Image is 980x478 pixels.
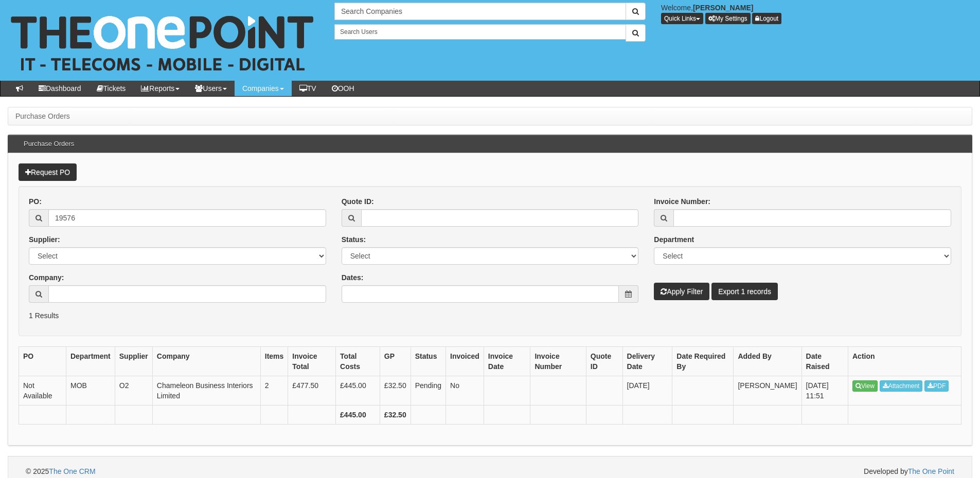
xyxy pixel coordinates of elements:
[260,376,288,405] td: 2
[380,346,411,376] th: GP
[711,283,778,300] a: Export 1 records
[152,376,260,405] td: Chameleon Business Interiors Limited
[115,376,152,405] td: O2
[89,81,134,96] a: Tickets
[734,346,801,376] th: Added By
[66,346,115,376] th: Department
[752,13,781,24] a: Logout
[530,346,586,376] th: Invoice Number
[380,376,411,405] td: £32.50
[133,81,187,96] a: Reports
[924,380,949,392] a: PDF
[19,135,79,153] h3: Purchase Orders
[336,405,380,424] th: £445.00
[484,346,530,376] th: Invoice Date
[29,196,42,207] label: PO:
[852,380,878,392] a: View
[334,3,626,20] input: Search Companies
[19,376,66,405] td: Not Available
[288,376,336,405] td: £477.50
[622,346,672,376] th: Delivery Date
[19,163,77,181] a: Request PO
[288,346,336,376] th: Invoice Total
[324,81,362,96] a: OOH
[672,346,734,376] th: Date Required By
[26,467,96,475] span: © 2025
[693,4,753,12] b: [PERSON_NAME]
[705,13,751,24] a: My Settings
[908,467,954,475] a: The One Point
[380,405,411,424] th: £32.50
[586,346,622,376] th: Quote ID
[848,346,961,376] th: Action
[653,3,980,24] div: Welcome,
[15,111,70,121] li: Purchase Orders
[734,376,801,405] td: [PERSON_NAME]
[235,81,292,96] a: Companies
[187,81,235,96] a: Users
[29,272,64,283] label: Company:
[342,272,364,283] label: Dates:
[446,376,484,405] td: No
[260,346,288,376] th: Items
[661,13,703,24] button: Quick Links
[49,467,95,475] a: The One CRM
[342,234,366,245] label: Status:
[801,376,848,405] td: [DATE] 11:51
[622,376,672,405] td: [DATE]
[654,234,694,245] label: Department
[66,376,115,405] td: MOB
[654,283,709,300] button: Apply Filter
[336,346,380,376] th: Total Costs
[31,81,89,96] a: Dashboard
[446,346,484,376] th: Invoiced
[342,196,374,207] label: Quote ID:
[152,346,260,376] th: Company
[334,24,626,40] input: Search Users
[19,346,66,376] th: PO
[29,234,60,245] label: Supplier:
[115,346,152,376] th: Supplier
[880,380,923,392] a: Attachment
[864,466,954,476] span: Developed by
[336,376,380,405] td: £445.00
[292,81,324,96] a: TV
[411,346,446,376] th: Status
[654,196,710,207] label: Invoice Number:
[29,310,951,321] p: 1 Results
[801,346,848,376] th: Date Raised
[411,376,446,405] td: Pending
